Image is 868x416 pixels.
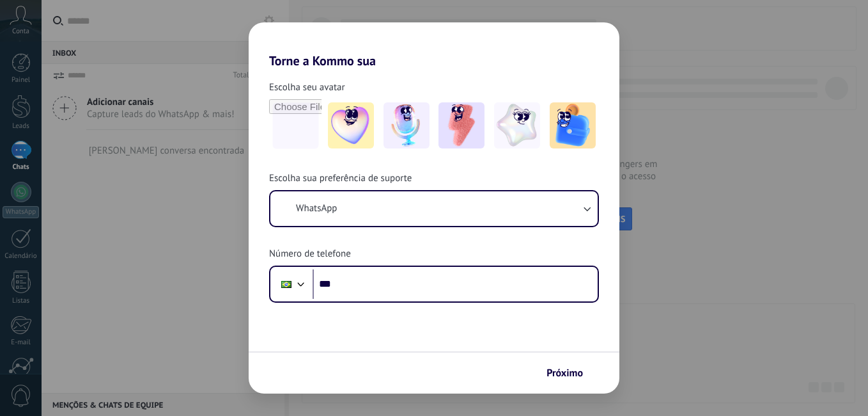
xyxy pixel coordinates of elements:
[438,102,484,148] img: -3.jpeg
[270,191,598,226] button: WhatsApp
[269,248,351,260] span: Número de telefone
[249,22,619,68] h2: Torne a Kommo sua
[550,102,596,148] img: -5.jpeg
[494,102,540,148] img: -4.jpeg
[384,102,430,148] img: -2.jpeg
[296,202,337,215] span: WhatsApp
[269,81,345,94] span: Escolha seu avatar
[546,369,583,378] span: Próximo
[274,271,298,298] div: Brazil: + 55
[269,172,412,185] span: Escolha sua preferência de suporte
[328,102,374,148] img: -1.jpeg
[541,362,600,384] button: Próximo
